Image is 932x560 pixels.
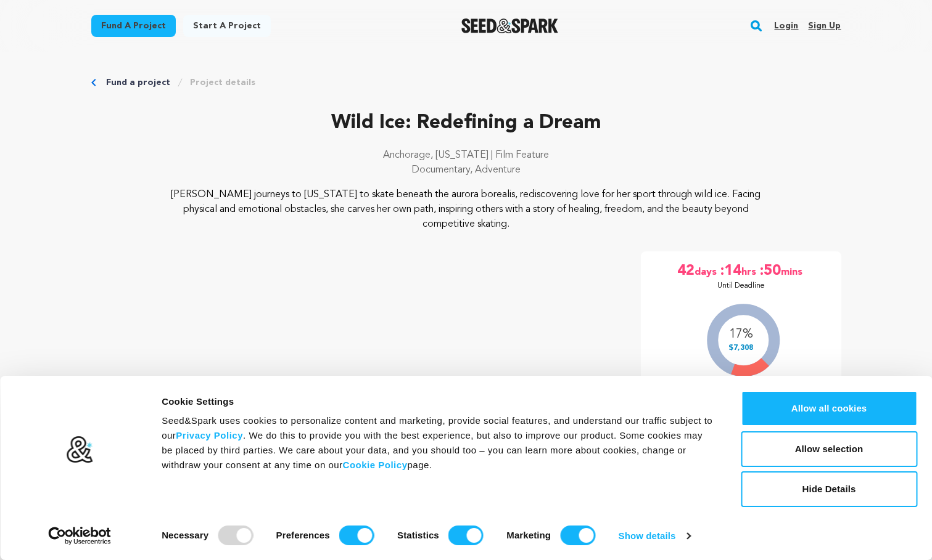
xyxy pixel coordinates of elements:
a: Login [774,16,798,36]
a: Fund a project [106,76,170,89]
img: logo [66,436,94,464]
a: Project details [190,76,255,89]
img: Seed&Spark Logo Dark Mode [461,18,558,33]
button: Hide Details [741,471,917,507]
span: 42 [677,261,695,281]
a: Sign up [808,16,841,36]
span: days [695,261,719,281]
a: Show details [619,527,690,545]
a: Usercentrics Cookiebot - opens in a new window [26,527,134,545]
p: Until Deadline [717,281,765,291]
span: :50 [759,261,781,281]
span: mins [781,261,805,281]
legend: Consent Selection [161,521,162,521]
a: Seed&Spark Homepage [461,18,558,33]
a: Fund a project [91,15,176,37]
strong: Preferences [276,530,330,540]
button: Allow all cookies [741,391,917,426]
div: Seed&Spark uses cookies to personalize content and marketing, provide social features, and unders... [162,413,713,473]
button: Allow selection [741,431,917,467]
p: [PERSON_NAME] journeys to [US_STATE] to skate beneath the aurora borealis, rediscovering love for... [166,187,766,232]
a: Start a project [183,15,271,37]
a: Privacy Policy [176,430,243,440]
p: Documentary, Adventure [91,163,841,177]
div: Breadcrumb [91,76,841,89]
span: hrs [741,261,759,281]
span: :14 [719,261,741,281]
p: Anchorage, [US_STATE] | Film Feature [91,148,841,163]
strong: Statistics [397,530,439,540]
strong: Marketing [506,530,551,540]
a: Cookie Policy [343,460,408,470]
strong: Necessary [162,530,208,540]
div: Cookie Settings [162,394,713,409]
p: Wild Ice: Redefining a Dream [91,108,841,138]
